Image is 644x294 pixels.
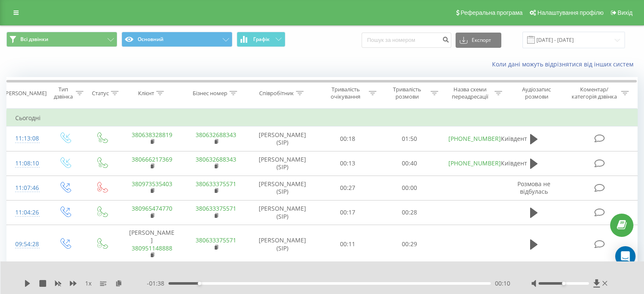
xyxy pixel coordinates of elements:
span: 00:10 [495,279,510,288]
div: Статус [92,90,109,97]
a: 380638328819 [132,131,172,139]
td: 00:27 [317,176,379,200]
td: [PERSON_NAME] (SIP) [248,225,317,264]
td: Київдент [440,151,504,176]
button: Всі дзвінки [6,32,117,47]
a: 380666217369 [132,155,172,163]
a: Коли дані можуть відрізнятися вiд інших систем [492,60,638,68]
button: Графік [237,32,285,47]
span: Вихід [618,9,633,16]
a: 380632688343 [196,155,236,163]
div: Тривалість очікування [325,86,367,100]
td: 00:29 [379,225,440,264]
span: Всі дзвінки [20,36,48,43]
a: 380951148888 [132,244,172,252]
span: Реферальна програма [461,9,523,16]
a: 380973535403 [132,180,172,188]
div: Співробітник [259,90,294,97]
button: Основний [122,32,232,47]
a: 380965474770 [132,204,172,212]
td: [PERSON_NAME] [120,225,184,264]
span: Розмова не відбулась [517,180,550,195]
div: Open Intercom Messenger [615,246,636,267]
td: [PERSON_NAME] (SIP) [248,200,317,225]
div: 11:07:46 [15,180,38,196]
td: [PERSON_NAME] (SIP) [248,126,317,151]
a: [PHONE_NUMBER] [448,159,501,167]
a: 380632688343 [196,131,236,139]
div: 09:54:28 [15,236,38,253]
div: Бізнес номер [193,90,227,97]
input: Пошук за номером [362,33,451,48]
span: - 01:38 [147,279,169,288]
div: 11:13:08 [15,130,38,147]
td: [PERSON_NAME] (SIP) [248,151,317,176]
a: [PHONE_NUMBER] [448,135,501,143]
td: 00:13 [317,151,379,176]
div: 11:04:26 [15,204,38,221]
a: 380633375571 [196,236,236,244]
span: Графік [253,36,270,42]
a: 380633375571 [196,180,236,188]
div: Accessibility label [198,282,201,285]
div: Тривалість розмови [386,86,428,100]
div: Назва схеми переадресації [448,86,492,100]
div: [PERSON_NAME] [4,90,47,97]
td: Київдент [440,126,504,151]
td: 01:50 [379,126,440,151]
div: 11:08:10 [15,155,38,172]
div: Тип дзвінка [53,86,73,100]
td: Сьогодні [7,110,638,126]
a: 380633375571 [196,204,236,212]
span: 1 x [85,279,91,288]
td: 00:40 [379,151,440,176]
span: Налаштування профілю [537,9,603,16]
td: [PERSON_NAME] (SIP) [248,176,317,200]
td: 00:11 [317,225,379,264]
td: 00:18 [317,126,379,151]
div: Клієнт [138,90,154,97]
td: 00:00 [379,176,440,200]
td: 00:17 [317,200,379,225]
td: 00:28 [379,200,440,225]
div: Аудіозапис розмови [512,86,561,100]
div: Коментар/категорія дзвінка [569,86,619,100]
div: Accessibility label [562,282,565,285]
button: Експорт [456,33,501,48]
